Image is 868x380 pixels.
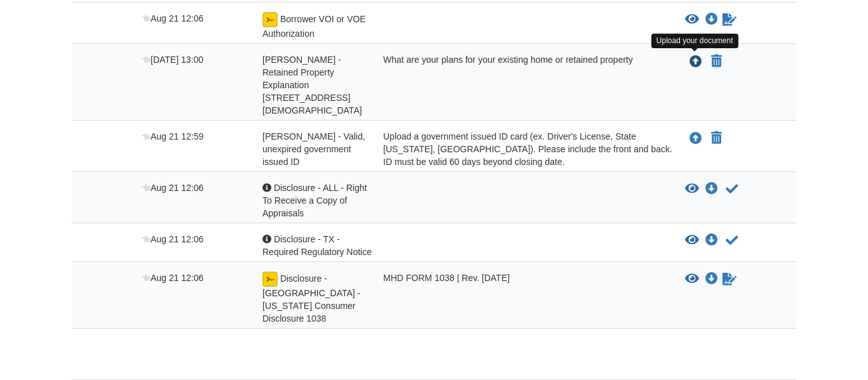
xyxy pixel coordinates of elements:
div: MHD FORM 1038 | Rev. [DATE] [374,272,675,325]
span: Borrower VOI or VOE Authorization [262,14,365,39]
span: Aug 21 12:06 [142,183,203,193]
span: Disclosure - [GEOGRAPHIC_DATA] - [US_STATE] Consumer Disclosure 1038 [262,273,360,324]
span: [PERSON_NAME] - Valid, unexpired government issued ID [262,131,365,167]
button: View Disclosure - ALL - Right To Receive a Copy of Appraisals [685,183,699,195]
button: Upload Christy Barron - Valid, unexpired government issued ID [688,130,703,147]
span: Aug 21 12:06 [142,13,203,23]
a: Waiting for your co-borrower to e-sign [721,272,738,287]
img: esign [262,272,278,287]
span: [DATE] 13:00 [142,55,203,65]
button: Acknowledge receipt of document [724,233,740,248]
a: Waiting for your co-borrower to e-sign [721,12,738,27]
span: Aug 21 12:06 [142,273,203,283]
button: Declare Christy Barron - Valid, unexpired government issued ID not applicable [710,131,723,146]
span: Aug 21 12:06 [142,234,203,244]
div: Upload your document [651,34,738,48]
button: View Disclosure - TX - Texas Consumer Disclosure 1038 [685,273,699,285]
a: Download Borrower VOI or VOE Authorization [705,15,718,25]
button: Upload Christy Barron - Retained Property Explanation 901 E Young Ave Temple TX 76501 [688,53,703,70]
button: Declare Christy Barron - Retained Property Explanation 901 E Young Ave Temple TX 76501 not applic... [710,54,723,69]
button: View Borrower VOI or VOE Authorization [685,13,699,26]
span: Disclosure - TX - Required Regulatory Notice [262,234,372,257]
div: What are your plans for your existing home or retained property [374,53,675,117]
a: Download Disclosure - TX - Required Regulatory Notice [705,235,718,246]
span: Disclosure - ALL - Right To Receive a Copy of Appraisals [262,183,367,218]
img: esign [262,12,278,27]
a: Download Disclosure - ALL - Right To Receive a Copy of Appraisals [705,184,718,194]
span: [PERSON_NAME] - Retained Property Explanation [STREET_ADDRESS][DEMOGRAPHIC_DATA] [262,55,362,115]
button: Acknowledge receipt of document [724,181,740,197]
a: Download Disclosure - TX - Texas Consumer Disclosure 1038 [705,274,718,284]
div: Upload a government issued ID card (ex. Driver's License, State [US_STATE], [GEOGRAPHIC_DATA]). P... [374,130,675,168]
span: Aug 21 12:59 [142,131,203,141]
button: View Disclosure - TX - Required Regulatory Notice [685,234,699,247]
